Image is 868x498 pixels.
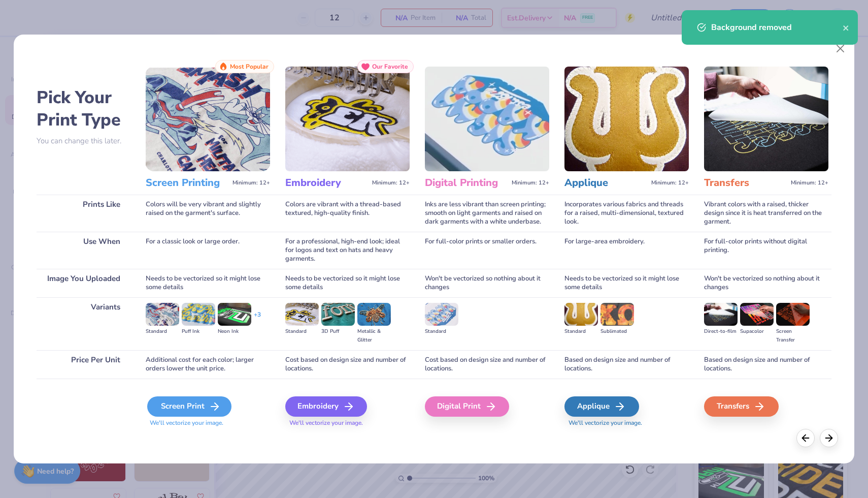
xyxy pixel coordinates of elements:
div: Needs to be vectorized so it might lose some details [285,269,410,297]
div: Inks are less vibrant than screen printing; smooth on light garments and raised on dark garments ... [425,195,549,232]
div: Puff Ink [182,327,215,336]
button: close [843,21,850,34]
div: Won't be vectorized so nothing about it changes [704,269,828,297]
span: We'll vectorize your image. [285,419,410,427]
img: Standard [425,303,458,325]
img: Standard [564,303,598,325]
h3: Embroidery [285,176,368,190]
span: Minimum: 12+ [651,179,689,186]
img: Neon Ink [218,303,251,325]
h3: Transfers [704,176,787,190]
div: For large-area embroidery. [564,232,689,269]
img: Screen Printing [146,67,270,171]
div: Standard [425,327,458,336]
img: Metallic & Glitter [357,303,391,325]
h3: Digital Printing [425,176,508,190]
div: Digital Print [425,396,509,417]
div: Needs to be vectorized so it might lose some details [146,269,270,297]
div: Price Per Unit [37,350,130,379]
span: Minimum: 12+ [232,179,270,186]
img: Direct-to-film [704,303,738,325]
div: + 3 [254,310,261,328]
span: We'll vectorize your image. [146,419,270,427]
div: Needs to be vectorized so it might lose some details [564,269,689,297]
div: Colors will be very vibrant and slightly raised on the garment's surface. [146,195,270,232]
div: For a classic look or large order. [146,232,270,269]
img: Supacolor [740,303,774,325]
div: Standard [564,327,598,336]
img: Standard [146,303,179,325]
div: For full-color prints without digital printing. [704,232,828,269]
div: Direct-to-film [704,327,738,336]
div: Background removed [711,21,843,34]
div: Metallic & Glitter [357,327,391,345]
span: We'll vectorize your image. [564,419,689,427]
h3: Applique [564,176,647,190]
div: Standard [146,327,179,336]
img: Applique [564,67,689,171]
div: Based on design size and number of locations. [704,350,828,379]
div: Supacolor [740,327,774,336]
div: Cost based on design size and number of locations. [425,350,549,379]
img: Embroidery [285,67,410,171]
div: Vibrant colors with a raised, thicker design since it is heat transferred on the garment. [704,195,828,232]
img: 3D Puff [321,303,355,325]
div: Won't be vectorized so nothing about it changes [425,269,549,297]
h2: Pick Your Print Type [37,86,130,131]
img: Sublimated [600,303,634,325]
img: Screen Transfer [776,303,810,325]
div: Incorporates various fabrics and threads for a raised, multi-dimensional, textured look. [564,195,689,232]
div: Cost based on design size and number of locations. [285,350,410,379]
div: For a professional, high-end look; ideal for logos and text on hats and heavy garments. [285,232,410,269]
div: Embroidery [285,396,367,417]
div: Prints Like [37,195,130,232]
h3: Screen Printing [146,176,228,190]
div: Based on design size and number of locations. [564,350,689,379]
div: Image You Uploaded [37,269,130,297]
div: Screen Print [147,396,231,417]
div: Additional cost for each color; larger orders lower the unit price. [146,350,270,379]
div: Colors are vibrant with a thread-based textured, high-quality finish. [285,195,410,232]
div: Standard [285,327,319,336]
p: You can change this later. [37,137,130,145]
span: Minimum: 12+ [512,179,549,186]
div: 3D Puff [321,327,355,336]
img: Standard [285,303,319,325]
div: Use When [37,232,130,269]
div: Variants [37,297,130,350]
img: Puff Ink [182,303,215,325]
img: Transfers [704,67,828,171]
span: Minimum: 12+ [372,179,410,186]
div: Sublimated [600,327,634,336]
span: Minimum: 12+ [791,179,828,186]
div: Applique [564,396,639,417]
div: Neon Ink [218,327,251,336]
div: Screen Transfer [776,327,810,345]
div: Transfers [704,396,779,417]
div: For full-color prints or smaller orders. [425,232,549,269]
img: Digital Printing [425,67,549,171]
span: Most Popular [230,63,269,70]
span: Our Favorite [372,63,408,70]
